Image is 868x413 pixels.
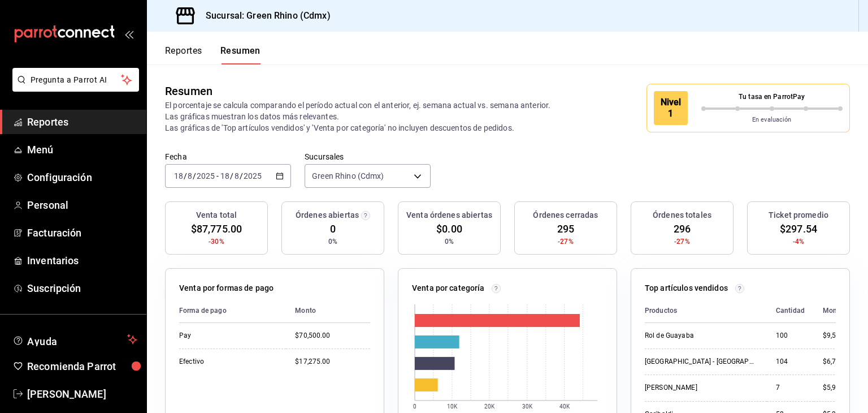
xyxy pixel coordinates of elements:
[196,209,237,221] h3: Venta total
[184,171,187,180] span: /
[8,82,139,94] a: Pregunta a Parrot AI
[234,171,240,180] input: --
[193,171,196,180] span: /
[776,383,805,393] div: 7
[558,236,574,247] span: -27%
[701,92,843,102] p: Tu tasa en ParrotPay
[165,153,291,161] label: Fecha
[674,221,691,236] span: 296
[179,282,274,294] p: Venta por formas de pago
[406,209,492,221] h3: Venta órdenes abiertas
[653,209,711,221] h3: Órdenes totales
[240,171,243,180] span: /
[209,236,224,247] span: -30%
[328,236,337,247] span: 0%
[220,45,261,64] button: Resumen
[769,209,828,221] h3: Ticket promedio
[27,225,137,240] span: Facturación
[295,357,370,367] div: $17,275.00
[674,236,690,247] span: -27%
[216,171,219,180] span: -
[191,221,242,236] span: $87,775.00
[436,221,462,236] span: $0.00
[330,221,336,236] span: 0
[197,9,331,23] h3: Sucursal: Green Rhino (Cdmx)
[27,114,137,130] span: Reportes
[780,221,817,236] span: $297.54
[701,115,843,125] p: En evaluación
[312,170,384,182] span: Green Rhino (Cdmx)
[27,359,137,374] span: Recomienda Parrot
[27,170,137,185] span: Configuración
[645,331,758,341] div: Rol de Guayaba
[412,282,485,294] p: Venta por categoría
[793,236,804,247] span: -4%
[243,171,262,180] input: ----
[179,331,277,341] div: Pay
[447,403,458,410] text: 10K
[230,171,233,180] span: /
[27,142,137,157] span: Menú
[823,331,854,341] div: $9,500.00
[27,281,137,296] span: Suscripción
[413,403,416,410] text: 0
[179,357,277,367] div: Efectivo
[196,171,215,180] input: ----
[124,29,133,38] button: open_drawer_menu
[27,386,137,402] span: [PERSON_NAME]
[296,209,359,221] h3: Órdenes abiertas
[31,74,121,86] span: Pregunta a Parrot AI
[27,253,137,268] span: Inventarios
[767,299,814,323] th: Cantidad
[12,68,139,92] button: Pregunta a Parrot AI
[823,383,854,393] div: $5,950.00
[220,171,230,180] input: --
[533,209,598,221] h3: Órdenes cerradas
[814,299,854,323] th: Monto
[823,357,854,367] div: $6,760.00
[654,91,688,125] div: Nivel 1
[645,282,728,294] p: Top artículos vendidos
[173,171,184,180] input: --
[645,357,758,367] div: [GEOGRAPHIC_DATA] - [GEOGRAPHIC_DATA]
[484,403,495,410] text: 20K
[557,221,574,236] span: 295
[445,236,454,247] span: 0%
[165,45,202,64] button: Reportes
[27,333,123,346] span: Ayuda
[776,357,805,367] div: 104
[27,197,137,213] span: Personal
[165,45,261,64] div: navigation tabs
[187,171,193,180] input: --
[165,83,212,100] div: Resumen
[645,299,767,323] th: Productos
[522,403,533,410] text: 30K
[645,383,758,393] div: [PERSON_NAME]
[305,153,431,161] label: Sucursales
[295,331,370,341] div: $70,500.00
[179,299,286,323] th: Forma de pago
[286,299,370,323] th: Monto
[165,100,565,134] p: El porcentaje se calcula comparando el período actual con el anterior, ej. semana actual vs. sema...
[559,403,570,410] text: 40K
[776,331,805,341] div: 100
